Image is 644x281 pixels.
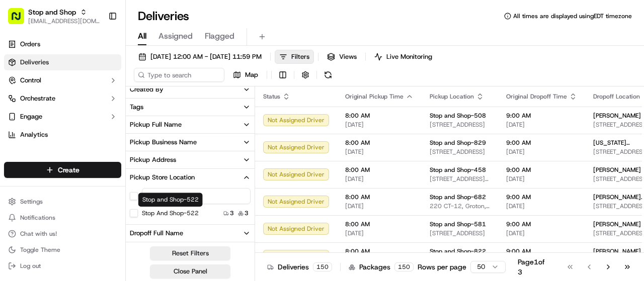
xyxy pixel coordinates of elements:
button: Orchestrate [4,90,121,107]
button: Created By [126,81,255,98]
span: Stop and Shop-829 [430,139,486,147]
span: [DATE] [506,121,577,129]
button: Stop and Shop[EMAIL_ADDRESS][DOMAIN_NAME] [4,4,104,28]
a: Analytics [4,127,121,143]
div: Pickup Store Location [130,173,195,182]
span: [DATE] [345,148,414,156]
button: Notifications [4,211,121,225]
span: Stop and Shop [28,7,76,17]
div: Pickup Address [130,155,176,164]
span: 8:00 AM [345,193,414,201]
span: Stop and Shop-682 [430,193,486,201]
button: Control [4,72,121,88]
span: [DATE] [506,229,577,237]
span: Map [245,70,258,79]
span: Knowledge Base [20,145,77,155]
label: Stop and Shop-522 [142,209,199,217]
span: Live Monitoring [386,52,432,61]
button: Refresh [321,68,335,82]
span: 9:00 AM [506,193,577,201]
span: 220 CT-12, Groton, CT 06340, [GEOGRAPHIC_DATA] [430,202,490,210]
img: Nash [10,10,30,30]
span: Control [20,76,41,85]
span: [PERSON_NAME] [593,247,641,255]
span: Status [263,92,280,101]
span: Create [58,165,79,175]
div: Deliveries [267,262,332,272]
div: 150 [394,262,414,271]
span: [DATE] [345,175,414,183]
button: Reset Filters [150,246,230,260]
span: Engage [20,112,42,121]
a: Powered byPylon [71,169,122,177]
span: [DATE] [345,229,414,237]
button: Start new chat [171,99,183,111]
span: [PERSON_NAME] [593,112,641,120]
button: Close Panel [150,264,230,278]
div: We're available if you need us! [34,106,127,114]
span: Deliveries [20,58,49,67]
span: Orders [20,40,40,49]
button: Pickup Address [126,151,255,168]
button: Chat with us! [4,227,121,241]
span: [PERSON_NAME] [593,220,641,228]
div: Favorites [4,151,121,167]
span: API Documentation [95,145,162,155]
span: 8:00 AM [345,220,414,228]
span: [PERSON_NAME] [593,166,641,174]
div: Pickup Business Name [130,138,197,147]
span: Flagged [205,30,234,42]
button: [DATE] 12:00 AM - [DATE] 11:59 PM [134,50,266,64]
span: Stop and Shop-822 [430,247,486,255]
span: Pylon [100,170,122,177]
span: [DATE] [506,175,577,183]
div: Pickup Full Name [130,120,182,129]
button: Map [228,68,263,82]
button: Toggle Theme [4,243,121,257]
span: 8:00 AM [345,112,414,120]
button: Create [4,162,121,178]
span: All [138,30,146,42]
span: Original Pickup Time [345,92,404,101]
button: [EMAIL_ADDRESS][DOMAIN_NAME] [28,17,100,25]
div: Start new chat [34,96,165,106]
button: Views [323,50,361,64]
button: Dropoff Full Name [126,225,255,242]
button: Log out [4,259,121,273]
input: Type to search [134,68,224,82]
a: 💻API Documentation [81,141,166,159]
span: Pickup Location [430,92,474,101]
span: [STREET_ADDRESS] [430,148,490,156]
span: Orchestrate [20,94,55,103]
button: Settings [4,195,121,209]
span: 8:00 AM [345,247,414,255]
span: 8:00 AM [345,139,414,147]
span: [STREET_ADDRESS] [430,121,490,129]
span: Toggle Theme [20,246,60,254]
span: 9:00 AM [506,247,577,255]
span: [DATE] 12:00 AM - [DATE] 11:59 PM [150,52,262,61]
span: 9:00 AM [506,220,577,228]
span: [DATE] [506,202,577,210]
span: Log out [20,262,41,270]
span: All times are displayed using EDT timezone [513,12,632,20]
div: Page 1 of 3 [518,257,549,277]
p: Rows per page [418,262,466,272]
span: [DATE] [345,202,414,210]
button: Pickup Store Location [126,169,255,186]
div: Created By [130,85,164,94]
div: 💻 [85,146,93,154]
span: Stop and Shop-581 [430,220,486,228]
span: [STREET_ADDRESS][PERSON_NAME] [430,175,490,183]
div: Packages [349,262,414,272]
span: Chat with us! [20,230,57,238]
span: Notifications [20,214,55,222]
div: 📗 [10,146,18,154]
span: Dropoff Location [593,92,640,101]
img: 1736555255976-a54dd68f-1ca7-489b-9aae-adbdc363a1c4 [10,96,28,114]
span: 3 [245,209,249,217]
button: Engage [4,109,121,125]
button: Tags [126,99,255,116]
span: [DATE] [345,121,414,129]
